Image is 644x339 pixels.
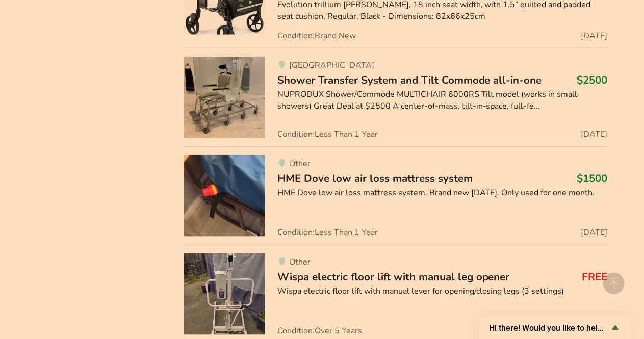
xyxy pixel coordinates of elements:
[581,32,607,40] span: [DATE]
[184,57,265,138] img: bathroom safety-shower transfer system and tilt commode all-in-one
[489,322,622,334] button: Show survey - Hi there! Would you like to help us improve AssistList?
[277,32,356,40] span: Condition: Brand New
[277,285,607,297] div: Wispa electric floor lift with manual lever for opening/closing legs (3 settings)
[289,256,311,268] span: Other
[184,155,265,237] img: bedroom equipment-hme dove low air loss mattress system
[277,171,473,186] span: HME Dove low air loss mattress system
[577,172,607,185] h3: $1500
[184,48,607,146] a: bathroom safety-shower transfer system and tilt commode all-in-one[GEOGRAPHIC_DATA]Shower Transfe...
[581,130,607,138] span: [DATE]
[289,60,374,71] span: [GEOGRAPHIC_DATA]
[582,270,607,283] h3: FREE
[577,73,607,87] h3: $2500
[184,253,265,335] img: transfer aids-wispa electric floor lift with manual leg opener
[277,89,607,112] div: NUPRODUX Shower/Commode MULTICHAIR 6000RS Tilt model (works in small showers) Great Deal at $2500...
[277,187,607,199] div: HME Dove low air loss mattress system. Brand new [DATE]. Only used for one month.
[277,327,362,335] span: Condition: Over 5 Years
[277,130,378,138] span: Condition: Less Than 1 Year
[489,323,609,333] span: Hi there! Would you like to help us improve AssistList?
[289,158,311,169] span: Other
[184,146,607,245] a: bedroom equipment-hme dove low air loss mattress systemOtherHME Dove low air loss mattress system...
[277,73,542,87] span: Shower Transfer System and Tilt Commode all-in-one
[277,228,378,237] span: Condition: Less Than 1 Year
[581,228,607,237] span: [DATE]
[277,270,510,284] span: Wispa electric floor lift with manual leg opener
